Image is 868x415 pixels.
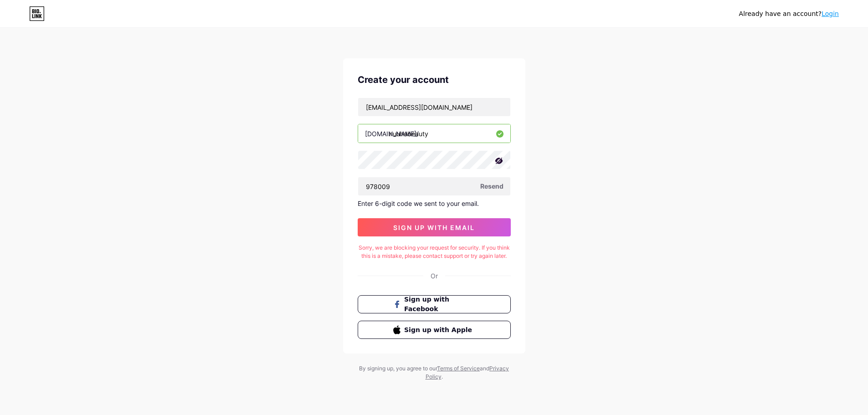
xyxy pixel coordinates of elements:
input: Paste login code [358,177,510,195]
a: Login [822,10,839,17]
div: By signing up, you agree to our and . [357,364,512,381]
div: [DOMAIN_NAME]/ [365,129,419,138]
span: sign up with email [393,224,475,231]
div: Sorry, we are blocking your request for security. If you think this is a mistake, please contact ... [358,244,511,260]
span: Sign up with Apple [404,325,475,335]
button: Sign up with Facebook [358,295,511,313]
div: Already have an account? [739,9,839,19]
span: Resend [480,181,503,191]
input: Email [358,98,510,116]
a: Terms of Service [437,365,480,372]
button: Sign up with Apple [358,321,511,339]
button: sign up with email [358,218,511,236]
input: username [358,124,510,143]
div: Create your account [358,73,511,87]
div: Enter 6-digit code we sent to your email. [358,200,511,207]
div: Or [431,271,438,281]
span: Sign up with Facebook [404,295,475,314]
